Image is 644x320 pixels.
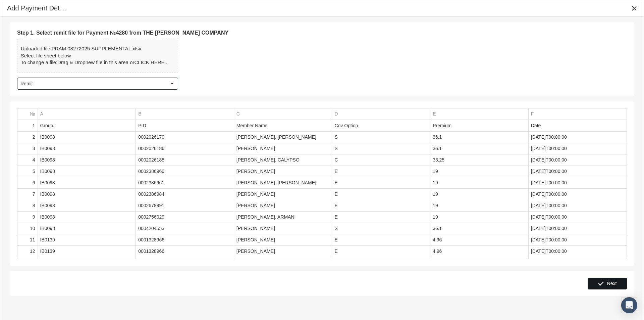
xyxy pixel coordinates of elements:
div: Data grid [17,108,627,259]
td: 4 [17,154,38,166]
div: C [236,111,240,117]
td: PID [136,120,234,132]
td: 4.96 [430,234,529,246]
td: Premium [430,120,529,132]
td: 10 [17,223,38,234]
td: Column № [17,108,38,120]
td: Column C [234,108,332,120]
td: IB0098 [38,200,136,212]
td: [DATE]T00:00:00 [528,177,627,189]
td: E [332,234,430,246]
td: [DATE]T00:00:00 [528,223,627,234]
td: 11 [17,234,38,246]
td: [PERSON_NAME], ARMANI [234,212,332,223]
div: E [433,111,436,117]
b: Drag & Drop [57,59,85,65]
td: [DATE]T00:00:00 [528,132,627,143]
div: To change a file: new file in this area or ... [21,59,169,66]
td: IB0098 [38,154,136,166]
td: Column E [430,108,529,120]
td: [PERSON_NAME] [234,143,332,154]
td: E [332,246,430,257]
td: S [332,132,430,143]
td: 0002756029 [136,212,234,223]
td: [DATE]T00:00:00 [528,246,627,257]
td: E [332,257,430,269]
td: Column F [528,108,627,120]
td: 0001328966 [136,234,234,246]
td: IB0098 [38,132,136,143]
td: IB0139 [38,246,136,257]
b: Uploaded file: [21,46,52,51]
div: B [138,111,141,117]
div: PRAM 08272025 SUPPLEMENTAL.xlsx [21,45,169,52]
td: 1 [17,120,38,132]
td: IB0139 [38,234,136,246]
div: Close [628,2,640,14]
td: [PERSON_NAME] [234,189,332,200]
td: [PERSON_NAME] [234,257,332,269]
td: 0002386961 [136,177,234,189]
b: Select file sheet below [21,53,71,58]
td: [PERSON_NAME] [234,234,332,246]
td: 0002386984 [136,189,234,200]
td: S [332,143,430,154]
td: 0002026186 [136,143,234,154]
td: IB0098 [38,189,136,200]
td: 0002678991 [136,200,234,212]
td: Cov Option [332,120,430,132]
td: IB0098 [38,177,136,189]
td: E [332,200,430,212]
td: 0002386960 [136,166,234,177]
td: 8 [17,200,38,212]
td: [DATE]T00:00:00 [528,212,627,223]
td: [PERSON_NAME], CALYPSO [234,154,332,166]
td: Date [528,120,627,132]
td: 5 [17,166,38,177]
td: [PERSON_NAME] [234,166,332,177]
td: 0002026170 [136,132,234,143]
td: [PERSON_NAME] [234,200,332,212]
span: Next [607,281,617,286]
td: IB0098 [38,212,136,223]
div: F [531,111,534,117]
td: 9 [17,212,38,223]
td: 6 [17,177,38,189]
td: [DATE]T00:00:00 [528,143,627,154]
td: Group# [38,120,136,132]
td: 12 [17,246,38,257]
td: E [332,177,430,189]
td: [PERSON_NAME], [PERSON_NAME] [234,132,332,143]
td: 36.1 [430,132,529,143]
td: [DATE]T00:00:00 [528,166,627,177]
td: [PERSON_NAME] [234,223,332,234]
div: Open Intercom Messenger [621,297,637,313]
td: 3 [17,143,38,154]
td: [DATE]T00:00:00 [528,189,627,200]
td: Column A [38,108,136,120]
td: [DATE]T00:00:00 [528,234,627,246]
td: 36.1 [430,223,529,234]
td: 19 [430,200,529,212]
td: 0004204553 [136,223,234,234]
td: E [332,189,430,200]
td: 4.96 [430,257,529,269]
div: A [40,111,43,117]
td: 36.1 [430,143,529,154]
td: IB0098 [38,143,136,154]
td: E [332,166,430,177]
td: 0001328966 [136,246,234,257]
div: Add Payment Details [7,4,69,13]
td: 7 [17,189,38,200]
td: 19 [430,166,529,177]
td: S [332,223,430,234]
div: Next [588,278,627,289]
td: 13 [17,257,38,269]
td: [PERSON_NAME] [234,246,332,257]
span: Step 1. Select remit file for Payment №4280 from THE [PERSON_NAME] COMPANY [17,29,228,37]
div: Select [166,78,178,89]
td: C [332,154,430,166]
td: IB0098 [38,166,136,177]
td: Member Name [234,120,332,132]
td: [DATE]T00:00:00 [528,257,627,269]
